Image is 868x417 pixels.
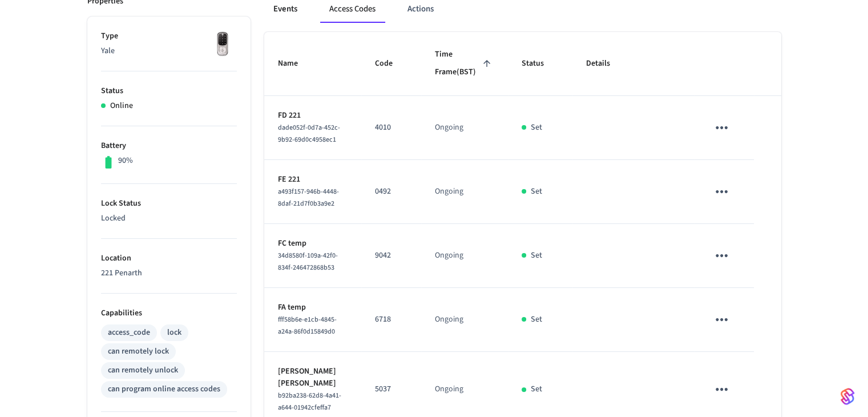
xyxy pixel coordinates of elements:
[278,123,340,145] span: dade052f-0d7a-452c-9b92-69d0c4958ec1
[101,307,237,319] p: Capabilities
[278,391,341,412] span: b92ba238-62d8-4a41-a644-01942cfeffa7
[108,346,169,358] div: can remotely lock
[586,55,625,73] span: Details
[278,302,348,314] p: FA temp
[108,364,178,376] div: can remotely unlock
[522,55,559,73] span: Status
[101,252,237,264] p: Location
[118,155,133,167] p: 90%
[208,30,237,59] img: Yale Assure Touchscreen Wifi Smart Lock, Satin Nickel, Front
[108,383,220,395] div: can program online access codes
[531,122,542,134] p: Set
[110,100,133,112] p: Online
[101,267,237,279] p: 221 Penarth
[278,251,338,272] span: 34d8580f-109a-42f0-834f-246472868b53
[278,55,313,73] span: Name
[108,327,150,339] div: access_code
[435,46,494,82] span: Time Frame(BST)
[531,186,542,198] p: Set
[278,110,348,122] p: FD 221
[421,288,508,352] td: Ongoing
[375,186,407,198] p: 0492
[278,187,339,209] span: a493f157-946b-4448-8daf-21d7f0b3a9e2
[421,160,508,224] td: Ongoing
[167,327,181,339] div: lock
[101,140,237,152] p: Battery
[278,238,348,250] p: FC temp
[375,55,407,73] span: Code
[531,314,542,326] p: Set
[101,30,237,42] p: Type
[841,387,854,406] img: SeamLogoGradient.69752ec5.svg
[375,383,407,395] p: 5037
[278,315,337,336] span: fff58b6e-e1cb-4845-a24a-86f0d15849d0
[375,250,407,262] p: 9042
[101,212,237,224] p: Locked
[101,198,237,210] p: Lock Status
[421,224,508,288] td: Ongoing
[278,174,348,186] p: FE 221
[101,85,237,97] p: Status
[375,314,407,326] p: 6718
[531,250,542,262] p: Set
[101,45,237,57] p: Yale
[531,383,542,395] p: Set
[278,366,348,390] p: [PERSON_NAME] [PERSON_NAME]
[375,122,407,134] p: 4010
[421,96,508,160] td: Ongoing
